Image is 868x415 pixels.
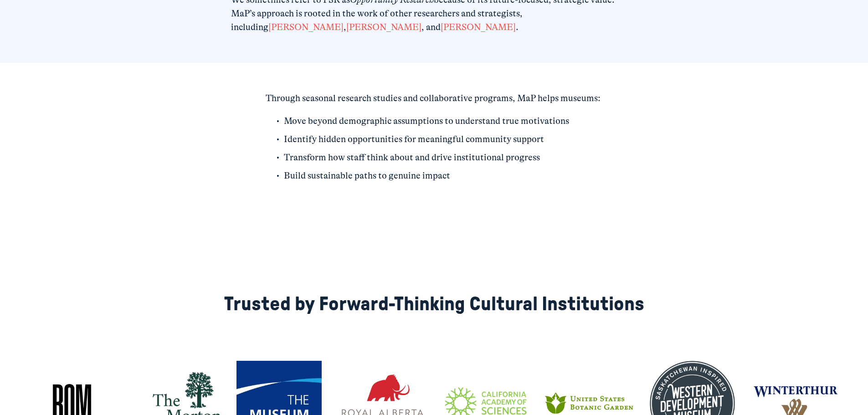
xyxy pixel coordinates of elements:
strong: Trusted by Forward-Thinking Cultural Institutions [224,294,644,314]
p: Transform how staff think about and drive institutional progress [284,151,603,164]
p: Build sustainable paths to genuine impact [284,169,603,183]
p: Move beyond demographic assumptions to understand true motivations [284,114,603,128]
p: Through seasonal research studies and collaborative programs, MaP helps museums: [266,92,603,105]
a: [PERSON_NAME] [441,22,516,32]
a: [PERSON_NAME] [346,22,421,32]
p: Identify hidden opportunities for meaningful community support [284,133,603,146]
a: [PERSON_NAME] [268,22,344,32]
